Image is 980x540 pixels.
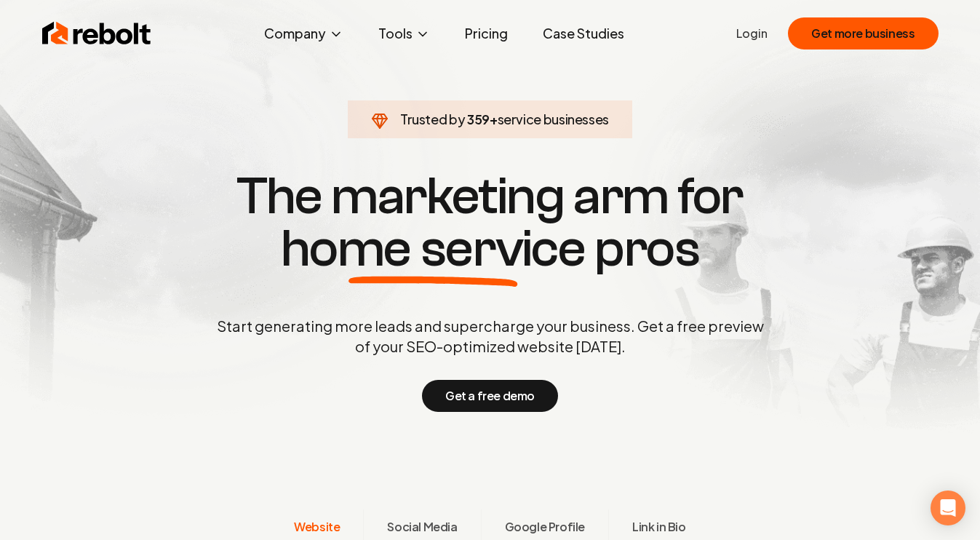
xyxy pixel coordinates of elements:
[505,518,585,536] span: Google Profile
[281,223,586,275] span: home service
[252,19,355,48] button: Company
[531,19,636,48] a: Case Studies
[736,25,768,42] a: Login
[422,380,558,412] button: Get a free demo
[294,518,340,536] span: Website
[141,170,840,275] h1: The marketing arm for pros
[632,518,686,536] span: Link in Bio
[367,19,442,48] button: Tools
[931,491,965,525] div: Open Intercom Messenger
[490,111,498,127] span: +
[788,17,938,49] button: Get more business
[498,111,610,127] span: service businesses
[387,518,457,536] span: Social Media
[453,19,519,48] a: Pricing
[467,109,490,130] span: 359
[42,19,151,48] img: Rebolt Logo
[214,316,767,357] p: Start generating more leads and supercharge your business. Get a free preview of your SEO-optimiz...
[400,111,465,127] span: Trusted by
